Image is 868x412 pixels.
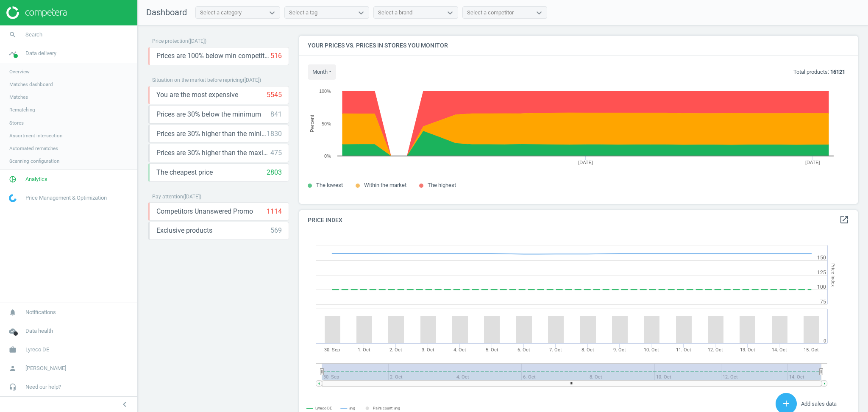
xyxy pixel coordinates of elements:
[740,347,755,353] tspan: 13. Oct
[299,36,858,56] h4: Your prices vs. prices in stores you monitor
[316,182,343,188] span: The lowest
[156,148,270,158] span: Prices are 30% higher than the maximal
[453,347,466,353] tspan: 4. Oct
[270,148,282,158] div: 475
[349,406,355,410] tspan: avg
[156,226,212,235] span: Exclusive products
[5,360,21,376] i: person
[9,120,24,126] span: Stores
[823,338,826,344] text: 0
[5,342,21,358] i: work
[5,27,21,43] i: search
[839,214,849,225] a: open_in_new
[9,194,17,202] img: wGWNvw8QSZomAAAAABJRU5ErkJggg==
[6,6,67,19] img: ajHJNr6hYgQAAAAASUVORK5CYII=
[152,194,183,200] span: Pay attention
[120,399,130,409] i: chevron_left
[5,304,21,320] i: notifications
[156,207,253,216] span: Competitors Unanswered Promo
[422,347,434,353] tspan: 3. Oct
[9,132,62,139] span: Assortment intersection
[817,270,826,276] text: 125
[25,194,107,202] span: Price Management & Optimization
[9,94,28,100] span: Matches
[188,38,206,44] span: ( [DATE] )
[549,347,562,353] tspan: 7. Oct
[5,45,21,61] i: timeline
[243,77,261,83] span: ( [DATE] )
[25,309,56,316] span: Notifications
[25,365,66,372] span: [PERSON_NAME]
[676,347,691,353] tspan: 11. Oct
[25,175,47,183] span: Analytics
[289,9,317,17] div: Select a tag
[114,399,135,410] button: chevron_left
[309,114,315,132] tspan: Percent
[146,7,187,17] span: Dashboard
[322,121,331,126] text: 50%
[830,69,845,75] b: 16121
[804,347,819,353] tspan: 15. Oct
[781,398,791,409] i: add
[267,207,282,216] div: 1114
[267,168,282,177] div: 2803
[183,194,201,200] span: ( [DATE] )
[156,90,238,100] span: You are the most expensive
[428,182,456,188] span: The highest
[5,323,21,339] i: cloud_done
[772,347,787,353] tspan: 14. Oct
[644,347,659,353] tspan: 10. Oct
[817,255,826,261] text: 150
[9,145,58,152] span: Automated rematches
[156,129,267,139] span: Prices are 30% higher than the minimum
[156,110,261,119] span: Prices are 30% below the minimum
[324,153,331,159] text: 0%
[389,347,402,353] tspan: 2. Oct
[270,110,282,119] div: 841
[9,81,53,88] span: Matches dashboard
[9,158,59,164] span: Scanning configuration
[25,346,49,354] span: Lyreco DE
[152,38,188,44] span: Price protection
[708,347,723,353] tspan: 12. Oct
[358,347,370,353] tspan: 1. Oct
[156,51,270,61] span: Prices are 100% below min competitor
[267,90,282,100] div: 5545
[9,106,35,113] span: Rematching
[270,226,282,235] div: 569
[820,299,826,305] text: 75
[378,9,412,17] div: Select a brand
[5,171,21,187] i: pie_chart_outlined
[299,210,858,230] h4: Price Index
[9,68,30,75] span: Overview
[324,347,340,353] tspan: 30. Sep
[364,182,406,188] span: Within the market
[613,347,626,353] tspan: 9. Oct
[517,347,530,353] tspan: 6. Oct
[25,327,53,335] span: Data health
[578,160,593,165] tspan: [DATE]
[319,89,331,94] text: 100%
[267,129,282,139] div: 1830
[801,401,837,407] span: Add sales data
[581,347,594,353] tspan: 8. Oct
[25,383,61,391] span: Need our help?
[805,160,820,165] tspan: [DATE]
[793,68,845,76] p: Total products:
[200,9,242,17] div: Select a category
[817,284,826,290] text: 100
[152,77,243,83] span: Situation on the market before repricing
[308,64,336,80] button: month
[5,379,21,395] i: headset_mic
[315,406,332,410] tspan: Lyreco DE
[830,263,836,287] tspan: Price Index
[156,168,213,177] span: The cheapest price
[839,214,849,225] i: open_in_new
[467,9,514,17] div: Select a competitor
[270,51,282,61] div: 516
[486,347,498,353] tspan: 5. Oct
[25,31,42,39] span: Search
[373,406,400,410] tspan: Pairs count: avg
[25,50,56,57] span: Data delivery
